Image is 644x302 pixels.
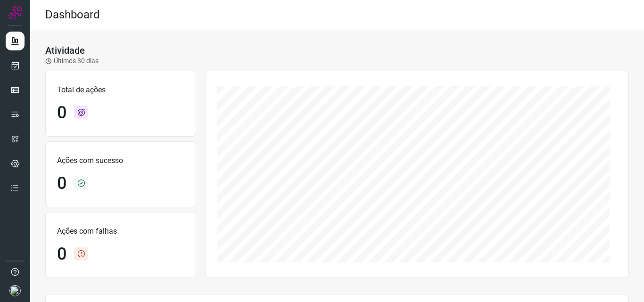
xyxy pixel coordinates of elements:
[57,155,184,166] p: Ações com sucesso
[8,6,22,20] img: Logo
[57,173,66,194] h1: 0
[45,56,99,66] p: Últimos 30 dias
[57,103,66,123] h1: 0
[57,84,184,96] p: Total de ações
[45,45,85,56] h3: Atividade
[57,226,184,237] p: Ações com falhas
[45,8,100,22] h2: Dashboard
[57,244,66,264] h1: 0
